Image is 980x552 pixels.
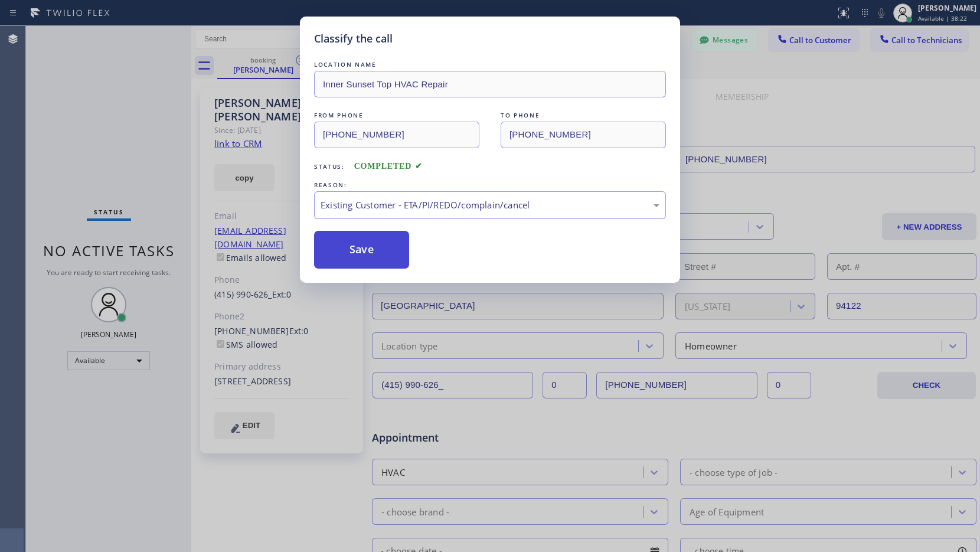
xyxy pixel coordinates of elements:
[314,122,479,148] input: From phone
[314,58,666,71] div: LOCATION NAME
[321,198,659,212] div: Existing Customer - ETA/PI/REDO/complain/cancel
[501,122,666,148] input: To phone
[314,231,409,269] button: Save
[314,179,666,191] div: REASON:
[354,162,423,171] span: COMPLETED
[314,162,345,171] span: Status:
[314,31,393,47] h5: Classify the call
[314,109,479,122] div: FROM PHONE
[501,109,666,122] div: TO PHONE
